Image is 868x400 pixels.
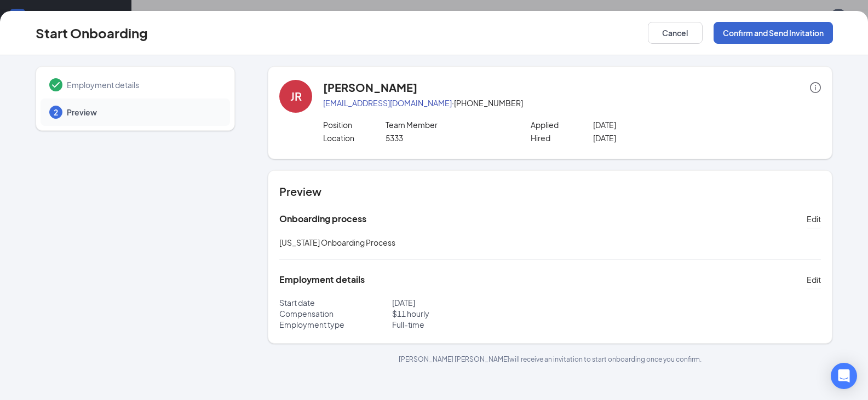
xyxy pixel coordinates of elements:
h4: Preview [279,184,821,199]
h4: [PERSON_NAME] [323,80,417,95]
p: Compensation [279,308,392,319]
h5: Employment details [279,274,365,286]
p: Applied [531,119,593,130]
span: 2 [54,107,58,118]
p: Hired [531,132,593,143]
h3: Start Onboarding [36,24,148,42]
span: info-circle [810,82,821,93]
div: JR [290,89,302,104]
p: [PERSON_NAME] [PERSON_NAME] will receive an invitation to start onboarding once you confirm. [268,355,832,364]
span: Edit [807,213,821,224]
p: $ 11 hourly [392,308,550,319]
span: [US_STATE] Onboarding Process [279,237,395,247]
span: Edit [807,274,821,285]
button: Confirm and Send Invitation [714,22,833,44]
p: [DATE] [392,297,550,308]
button: Cancel [648,22,703,44]
p: Team Member [386,119,510,130]
button: Edit [807,210,821,228]
h5: Onboarding process [279,213,366,225]
p: Start date [279,297,392,308]
p: [DATE] [593,119,717,130]
p: Location [323,132,386,143]
a: [EMAIL_ADDRESS][DOMAIN_NAME] [323,98,452,108]
p: Employment type [279,319,392,330]
button: Edit [807,271,821,288]
svg: Checkmark [49,78,62,91]
p: Full-time [392,319,550,330]
span: Preview [67,107,219,118]
p: · [PHONE_NUMBER] [323,97,821,108]
p: 5333 [386,132,510,143]
p: [DATE] [593,132,717,143]
p: Position [323,119,386,130]
div: Open Intercom Messenger [831,363,857,389]
span: Employment details [67,79,219,90]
